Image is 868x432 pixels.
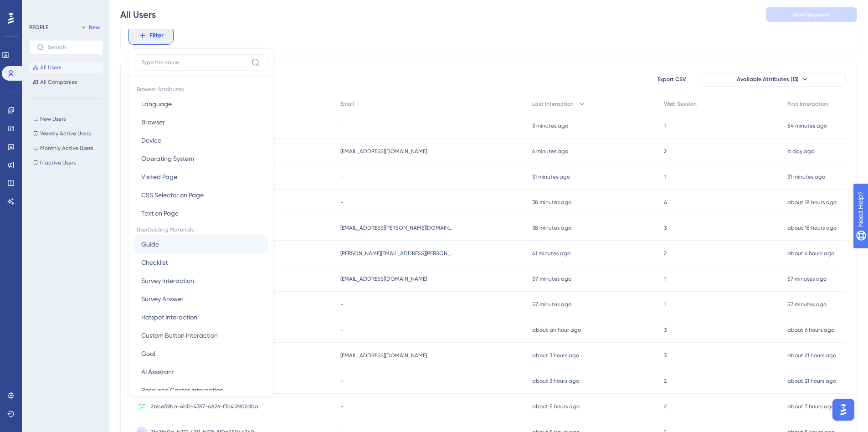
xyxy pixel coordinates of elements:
span: 2 [664,403,667,410]
time: about 21 hours ago [787,352,836,359]
time: 57 minutes ago [532,301,571,308]
span: Device [141,135,161,146]
input: Search [48,44,95,51]
span: Survey Answer [141,293,184,304]
span: - [340,173,343,180]
time: about 6 hours ago [787,250,834,257]
span: Browser [141,117,165,128]
button: Survey Answer [134,290,268,308]
span: Filter [149,30,164,41]
span: 4 [664,199,667,206]
span: Export CSV [657,76,686,83]
button: All Users [29,62,103,73]
span: Available Attributes (13) [737,76,799,83]
span: 3 [664,224,667,231]
button: Resource Center Interaction [134,381,268,399]
span: Guide [141,239,159,250]
span: Operating System [141,153,194,164]
span: 1 [664,122,666,129]
button: CSS Selector on Page [134,186,268,204]
time: about 5 hours ago [532,403,580,410]
span: 3 [664,352,667,359]
span: UserGuiding Materials [134,222,268,235]
iframe: UserGuiding AI Assistant Launcher [830,396,857,423]
span: 1 [664,301,666,308]
span: Weekly Active Users [40,130,91,137]
span: - [340,326,343,334]
time: 54 minutes ago [787,123,827,129]
span: CSS Selector on Page [141,190,204,201]
time: 57 minutes ago [532,276,571,282]
button: Operating System [134,149,268,168]
time: 6 minutes ago [532,148,568,154]
time: 38 minutes ago [532,225,571,231]
span: Text on Page [141,208,179,219]
span: [EMAIL_ADDRESS][DOMAIN_NAME] [340,275,427,283]
span: 1 [664,275,666,283]
span: AI Assistant [141,366,174,377]
button: AI Assistant [134,363,268,381]
input: Type the value [142,59,247,66]
time: about 6 hours ago [787,327,834,333]
span: Browser Attributes [134,82,268,95]
button: Goal [134,345,268,363]
button: Language [134,95,268,113]
span: 2 [664,148,667,155]
time: 57 minutes ago [787,276,827,282]
span: Resource Center Interaction [141,385,223,396]
button: New Users [29,113,103,124]
button: Device [134,131,268,149]
button: Available Attributes (13) [700,72,846,87]
span: - [340,301,343,308]
time: 31 minutes ago [532,174,570,180]
button: Text on Page [134,204,268,222]
button: Monthly Active Users [29,143,103,154]
span: 3 [664,326,667,334]
button: Visited Page [134,168,268,186]
span: Survey Interaction [141,275,194,286]
div: All Users [120,8,156,21]
time: about 3 hours ago [532,378,579,384]
span: Custom Button Interaction [141,330,218,341]
span: New Users [40,115,66,123]
span: Hotspot Interaction [141,312,197,323]
button: Inactive Users [29,157,103,168]
button: Custom Button Interaction [134,326,268,345]
span: - [340,377,343,385]
time: a day ago [787,148,814,154]
span: Inactive Users [40,159,76,166]
span: - [340,122,343,129]
span: 2 [664,250,667,257]
time: 57 minutes ago [787,301,827,308]
time: 31 minutes ago [787,174,825,180]
span: All Users [40,64,61,71]
button: Browser [134,113,268,131]
span: Language [141,98,172,109]
div: PEOPLE [29,24,48,31]
span: [PERSON_NAME][EMAIL_ADDRESS][PERSON_NAME][DOMAIN_NAME] [340,250,454,257]
span: - [340,403,343,410]
time: 41 minutes ago [532,250,570,257]
span: Web Session [664,100,697,108]
span: All Companies [40,78,77,86]
button: Export CSV [649,72,694,87]
button: Checklist [134,253,268,272]
span: Need Help? [21,2,57,13]
time: about 18 hours ago [787,225,837,231]
time: about 3 hours ago [532,352,579,359]
span: Save Segment [793,11,830,18]
button: Survey Interaction [134,272,268,290]
time: about 7 hours ago [787,403,834,410]
span: New [89,24,100,31]
button: New [77,22,103,33]
span: First Interaction [787,100,828,108]
span: Checklist [141,257,168,268]
button: Filter [128,26,174,45]
time: about 18 hours ago [787,199,837,206]
span: [EMAIL_ADDRESS][DOMAIN_NAME] [340,352,427,359]
span: - [340,199,343,206]
button: Guide [134,235,268,253]
span: Visited Page [141,171,177,182]
span: Goal [141,348,155,359]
